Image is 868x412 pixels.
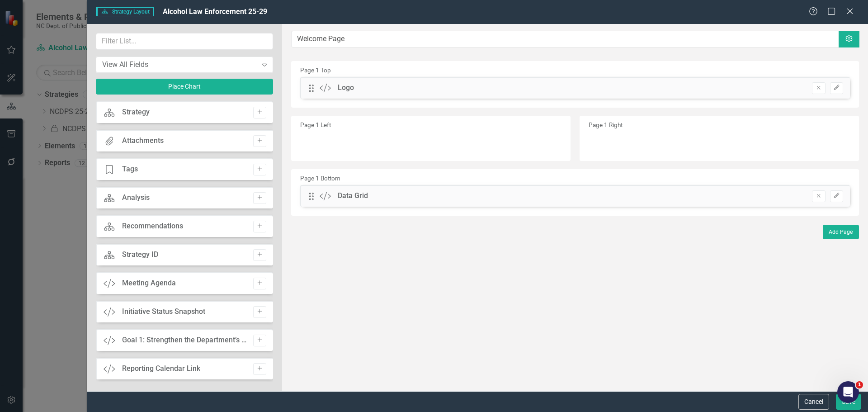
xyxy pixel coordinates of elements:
[589,121,623,128] small: Page 1 Right
[122,335,249,346] div: Goal 1: Strengthen the Department’s unity of effort as a consolidated and allied entity.
[300,66,331,74] small: Page 1 Top
[96,7,154,16] span: Strategy Layout
[122,107,150,118] div: Strategy
[96,33,273,50] input: Filter List...
[856,381,863,388] span: 1
[837,381,859,403] iframe: Intercom live chat
[291,31,840,47] input: Layout Name
[836,394,861,410] button: Save
[102,59,257,70] div: View All Fields
[338,83,354,93] div: Logo
[122,278,176,289] div: Meeting Agenda
[300,175,340,182] small: Page 1 Bottom
[122,136,164,146] div: Attachments
[122,221,183,232] div: Recommendations
[300,121,331,128] small: Page 1 Left
[798,394,829,410] button: Cancel
[338,191,368,201] div: Data Grid
[96,79,273,95] button: Place Chart
[122,193,150,203] div: Analysis
[122,364,200,374] div: Reporting Calendar Link
[122,164,138,175] div: Tags
[122,307,205,317] div: Initiative Status Snapshot
[122,250,158,260] div: Strategy ID
[163,7,267,16] span: Alcohol Law Enforcement 25-29
[823,225,859,239] button: Add Page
